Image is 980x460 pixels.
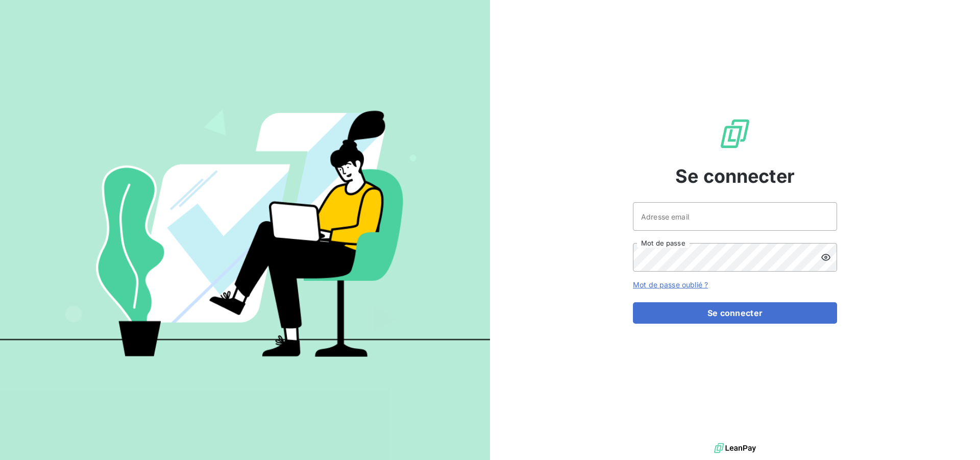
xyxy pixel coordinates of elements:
img: Logo LeanPay [719,117,751,150]
button: Se connecter [633,302,837,324]
img: logo [714,441,756,456]
a: Mot de passe oublié ? [633,280,708,289]
input: placeholder [633,202,837,231]
span: Se connecter [675,162,795,190]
